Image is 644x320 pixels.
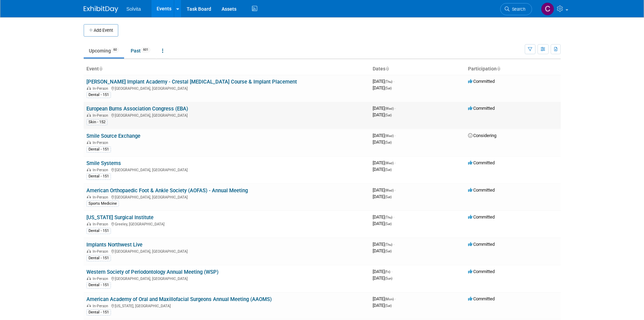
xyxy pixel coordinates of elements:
span: Committed [468,214,495,220]
span: (Sat) [385,113,392,117]
span: [DATE] [373,187,396,193]
button: Add Event [84,24,118,37]
img: In-Person Event [87,222,91,225]
span: [DATE] [373,85,392,90]
a: Past601 [125,44,156,57]
span: Committed [468,242,495,247]
div: Dental - 151 [86,92,111,98]
span: (Sat) [385,249,392,253]
span: (Mon) [385,297,394,301]
div: [GEOGRAPHIC_DATA], [GEOGRAPHIC_DATA] [86,275,367,281]
img: In-Person Event [87,304,91,307]
span: Committed [468,269,495,274]
div: Dental - 151 [86,255,111,261]
a: American Orthopaedic Foot & Ankle Society (AOFAS) - Annual Meeting [86,187,248,194]
span: In-Person [93,168,110,172]
span: (Sat) [385,140,392,144]
div: Dental - 151 [86,228,111,234]
span: [DATE] [373,296,396,301]
div: [GEOGRAPHIC_DATA], [GEOGRAPHIC_DATA] [86,248,367,254]
img: In-Person Event [87,113,91,117]
div: Dental - 151 [86,146,111,153]
span: (Sat) [385,168,392,172]
img: In-Person Event [87,249,91,253]
span: In-Person [93,140,110,145]
span: [DATE] [373,112,392,117]
span: Committed [468,160,495,165]
span: In-Person [93,249,110,254]
span: - [395,160,396,165]
span: - [395,133,396,138]
span: [DATE] [373,269,392,274]
img: In-Person Event [87,195,91,198]
div: [GEOGRAPHIC_DATA], [GEOGRAPHIC_DATA] [86,194,367,200]
a: Western Society of Periodontology Annual Meeting (WSP) [86,269,218,275]
th: Participation [465,63,561,75]
a: Upcoming60 [84,44,124,57]
span: - [393,214,394,220]
span: [DATE] [373,194,392,199]
span: In-Person [93,222,110,226]
span: - [391,269,392,274]
a: Sort by Event Name [99,66,102,71]
span: [DATE] [373,167,392,172]
span: (Sat) [385,222,392,226]
span: - [395,187,396,193]
span: In-Person [93,277,110,281]
span: (Thu) [385,215,392,219]
div: [US_STATE], [GEOGRAPHIC_DATA] [86,303,367,308]
span: Considering [468,133,496,138]
div: [GEOGRAPHIC_DATA], [GEOGRAPHIC_DATA] [86,85,367,91]
span: [DATE] [373,106,396,111]
span: [DATE] [373,214,394,220]
span: Committed [468,187,495,193]
div: Greeley, [GEOGRAPHIC_DATA] [86,221,367,226]
div: [GEOGRAPHIC_DATA], [GEOGRAPHIC_DATA] [86,167,367,172]
th: Dates [370,63,465,75]
a: European Burns Association Congress (EBA) [86,106,188,112]
div: Dental - 151 [86,309,111,316]
span: In-Person [93,86,110,91]
span: - [393,79,394,84]
a: [US_STATE] Surgical Institute [86,214,153,221]
span: (Sun) [385,277,392,280]
span: - [395,296,396,301]
span: In-Person [93,304,110,308]
span: (Fri) [385,270,390,274]
span: [DATE] [373,275,392,281]
span: (Thu) [385,243,392,246]
span: [DATE] [373,79,394,84]
a: Smile Systems [86,160,121,166]
img: In-Person Event [87,168,91,171]
img: ExhibitDay [84,6,118,13]
span: [DATE] [373,139,392,145]
span: (Sat) [385,195,392,199]
span: [DATE] [373,248,392,253]
span: [DATE] [373,160,396,165]
span: (Thu) [385,80,392,84]
span: 601 [141,47,150,52]
a: [PERSON_NAME] Implant Academy - Crestal [MEDICAL_DATA] Course & Implant Placement [86,79,297,85]
img: In-Person Event [87,86,91,90]
div: Skin - 152 [86,119,108,125]
img: Cindy Miller [541,2,554,16]
span: In-Person [93,113,110,118]
div: Dental - 151 [86,173,111,180]
a: American Academy of Oral and Maxillofacial Surgeons Annual Meeting (AAOMS) [86,296,272,302]
a: Smile Source Exchange [86,133,140,139]
span: (Sat) [385,304,392,308]
span: Search [510,7,525,12]
img: In-Person Event [87,277,91,280]
span: [DATE] [373,221,392,226]
span: [DATE] [373,303,392,308]
a: Implants Northwest Live [86,242,142,248]
div: [GEOGRAPHIC_DATA], [GEOGRAPHIC_DATA] [86,112,367,118]
span: - [395,106,396,111]
span: (Wed) [385,107,394,110]
a: Sort by Start Date [385,66,389,71]
div: Sports Medicine [86,201,119,207]
span: Committed [468,79,495,84]
span: [DATE] [373,242,394,247]
span: Committed [468,296,495,301]
a: Sort by Participation Type [497,66,500,71]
